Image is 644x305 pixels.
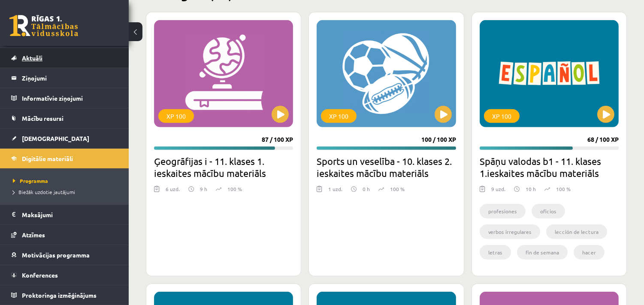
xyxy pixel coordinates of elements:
h2: Spāņu valodas b1 - 11. klases 1.ieskaites mācību materiāls [480,155,619,179]
span: Digitālie materiāli [22,155,73,162]
li: letras [480,245,511,260]
li: verbos irregulares [480,224,540,239]
legend: Informatīvie ziņojumi [22,88,118,108]
a: Motivācijas programma [11,245,118,265]
h2: Ģeogrāfijas i - 11. klases 1. ieskaites mācību materiāls [154,155,293,179]
div: XP 100 [484,109,520,123]
span: Mācību resursi [22,114,63,122]
p: 0 h [363,185,370,193]
div: 1 uzd. [328,185,342,198]
a: Aktuāli [11,48,118,68]
div: 9 uzd. [491,185,505,198]
h2: Sports un veselība - 10. klases 2. ieskaites mācību materiāls [317,155,456,179]
span: Programma [13,177,48,184]
a: Ziņojumi [11,68,118,88]
a: Informatīvie ziņojumi [11,88,118,108]
div: 6 uzd. [166,185,180,198]
p: 100 % [556,185,571,193]
a: Mācību resursi [11,108,118,128]
span: Konferences [22,271,58,279]
span: Proktoringa izmēģinājums [22,291,97,299]
p: 9 h [200,185,207,193]
a: Konferences [11,265,118,285]
li: profesiones [480,204,526,218]
a: Atzīmes [11,225,118,245]
p: 10 h [526,185,536,193]
div: XP 100 [321,109,357,123]
a: Rīgas 1. Tālmācības vidusskola [9,15,78,36]
a: [DEMOGRAPHIC_DATA] [11,129,118,148]
a: Proktoringa izmēģinājums [11,285,118,305]
a: Programma [13,177,120,185]
span: Motivācijas programma [22,251,90,259]
span: Biežāk uzdotie jautājumi [13,188,75,195]
legend: Ziņojumi [22,68,118,88]
p: 100 % [390,185,405,193]
div: XP 100 [158,109,194,123]
li: lección de lectura [546,224,607,239]
li: oficios [532,204,565,218]
li: fin de semana [517,245,568,260]
legend: Maksājumi [22,205,118,224]
span: Aktuāli [22,54,42,62]
a: Maksājumi [11,205,118,224]
li: hacer [574,245,605,260]
span: Atzīmes [22,231,45,239]
a: Digitālie materiāli [11,149,118,168]
span: [DEMOGRAPHIC_DATA] [22,135,89,142]
a: Biežāk uzdotie jautājumi [13,188,120,196]
p: 100 % [227,185,242,193]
